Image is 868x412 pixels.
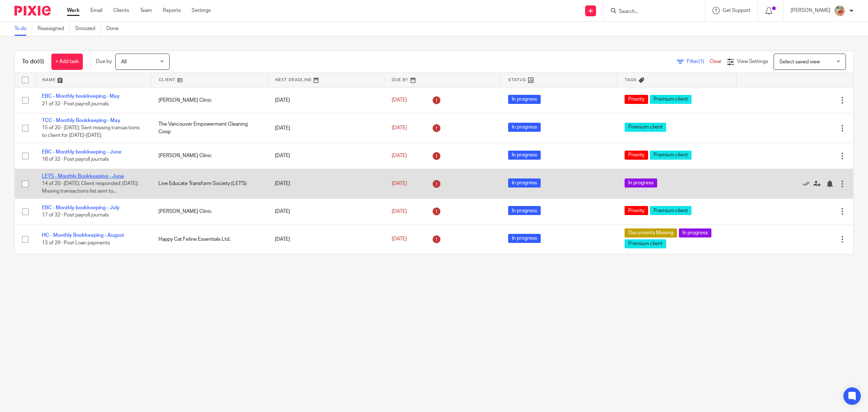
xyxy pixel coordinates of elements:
span: [DATE] [392,125,407,130]
td: Live Educate Transform Society (LET'S) [151,169,268,198]
span: In progress [508,95,541,104]
span: [DATE] [392,209,407,214]
a: Team [140,7,152,14]
td: [PERSON_NAME] Clinic [151,143,268,169]
span: Priority [625,95,648,104]
span: 21 of 32 · Post payroll journals [42,101,109,106]
span: Priority [625,151,648,160]
a: Work [67,7,80,14]
p: [PERSON_NAME] [791,7,830,14]
span: In progress [508,123,541,132]
span: (6) [37,59,44,64]
td: Happy Cat Feline Essentials Ltd. [151,224,268,254]
td: [DATE] [268,87,384,113]
a: Mark as done [803,180,813,187]
a: EBC - Monthly bookkeeping - May [42,94,120,99]
span: Premium client [625,123,666,132]
a: Settings [192,7,211,14]
span: 17 of 32 · Post payroll journals [42,213,109,218]
td: The Vancouver Empowerment Cleaning Coop [151,113,268,143]
input: Search [618,9,683,15]
span: Select saved view [779,59,820,64]
a: EBC - Monthly bookkeeping - June [42,150,122,155]
span: Premium client [650,151,692,160]
span: Tags [625,78,637,82]
td: [DATE] [268,169,384,198]
img: MIC.jpg [834,5,846,17]
a: Reassigned [38,22,70,36]
a: EBC - Monthly bookkeeping - July [42,205,120,210]
span: View Settings [737,59,768,64]
span: Premium client [625,239,666,248]
a: LETS - Monthly Bookkeeping - June [42,174,124,179]
span: [DATE] [392,98,407,103]
span: [DATE] [392,181,407,186]
span: 14 of 20 · [DATE]: Client responded: [DATE]: Missing transactions list sent to... [42,181,139,194]
span: Priority [625,206,648,215]
a: To do [14,22,32,36]
a: Clients [113,7,129,14]
a: Email [90,7,102,14]
span: [DATE] [392,237,407,242]
span: Premium client [650,206,692,215]
span: Documents Missing [625,228,677,237]
h1: To do [22,58,44,66]
a: Reports [163,7,181,14]
span: In progress [679,228,711,237]
span: In progress [508,178,541,188]
a: HC - Monthly Bookkeeping - August [42,233,124,238]
span: In progress [508,234,541,243]
td: [DATE] [268,143,384,169]
span: Filter [687,59,710,64]
span: Premium client [650,95,692,104]
a: + Add task [51,54,83,70]
span: [DATE] [392,153,407,158]
a: Clear [710,59,722,64]
span: In progress [625,178,657,188]
p: Due by [96,58,112,65]
a: Done [106,22,124,36]
td: [DATE] [268,224,384,254]
td: [DATE] [268,199,384,224]
span: 15 of 20 · [DATE]: Sent missing transactions to client for [DATE]-[DATE] [42,126,140,138]
a: Snoozed [75,22,101,36]
span: All [121,59,127,64]
span: In progress [508,151,541,160]
span: In progress [508,206,541,215]
td: [DATE] [268,113,384,143]
span: 13 of 29 · Post Loan payments [42,240,110,245]
span: Get Support [723,8,750,13]
span: 18 of 32 · Post payroll journals [42,157,109,162]
span: (1) [698,59,704,64]
img: Pixie [14,6,51,16]
a: TCC - Monthly Bookkeeping - May [42,118,120,123]
td: [PERSON_NAME] Clinic [151,87,268,113]
td: [PERSON_NAME] Clinic [151,199,268,224]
